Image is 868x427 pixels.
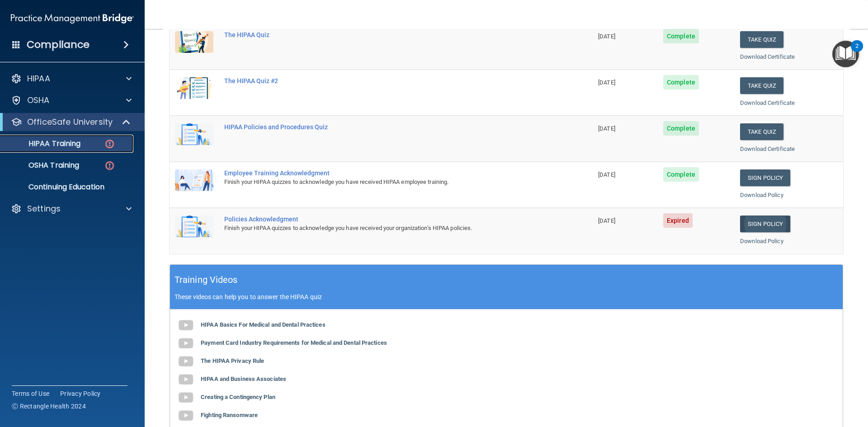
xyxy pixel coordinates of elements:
p: OSHA [27,95,50,106]
p: These videos can help you to answer the HIPAA quiz [175,293,838,300]
span: Complete [663,75,699,89]
img: gray_youtube_icon.38fcd6cc.png [177,316,195,334]
div: HIPAA Policies and Procedures Quiz [224,123,547,131]
a: OSHA [11,95,132,106]
p: HIPAA [27,73,50,84]
div: Finish your HIPAA quizzes to acknowledge you have received HIPAA employee training. [224,177,547,188]
button: Open Resource Center, 2 new notifications [832,41,859,67]
a: Download Certificate [740,53,795,60]
p: OfficeSafe University [27,117,113,127]
h5: Training Videos [175,272,238,288]
a: Download Certificate [740,145,795,152]
span: Complete [663,167,699,182]
img: gray_youtube_icon.38fcd6cc.png [177,352,195,371]
a: Download Policy [740,238,783,244]
span: [DATE] [598,125,615,132]
div: The HIPAA Quiz #2 [224,77,547,84]
b: The HIPAA Privacy Rule [201,357,264,364]
span: [DATE] [598,171,615,178]
span: Complete [663,121,699,136]
h4: Compliance [27,38,90,51]
b: HIPAA Basics For Medical and Dental Practices [201,321,325,328]
img: gray_youtube_icon.38fcd6cc.png [177,371,195,389]
img: danger-circle.6113f641.png [104,138,115,150]
div: The HIPAA Quiz [224,31,547,38]
span: [DATE] [598,33,615,40]
p: OSHA Training [6,161,79,170]
img: gray_youtube_icon.38fcd6cc.png [177,407,195,425]
span: [DATE] [598,217,615,224]
a: Settings [11,203,132,214]
b: Payment Card Industry Requirements for Medical and Dental Practices [201,339,387,346]
span: Complete [663,29,699,43]
span: [DATE] [598,79,615,86]
p: HIPAA Training [6,139,80,148]
button: Take Quiz [740,123,783,140]
a: Download Policy [740,192,783,198]
img: gray_youtube_icon.38fcd6cc.png [177,334,195,352]
p: Settings [27,203,61,214]
a: Terms of Use [12,389,49,398]
a: HIPAA [11,73,132,84]
b: Creating a Contingency Plan [201,394,275,400]
div: 2 [855,46,859,58]
b: Fighting Ransomware [201,412,258,418]
a: OfficeSafe University [11,117,131,127]
a: Download Certificate [740,99,795,106]
a: Sign Policy [740,216,790,232]
span: Ⓒ Rectangle Health 2024 [12,402,86,411]
p: Continuing Education [6,183,129,192]
button: Take Quiz [740,31,783,48]
div: Employee Training Acknowledgment [224,169,547,177]
div: Policies Acknowledgment [224,216,547,223]
img: PMB logo [11,9,134,28]
button: Take Quiz [740,77,783,94]
img: gray_youtube_icon.38fcd6cc.png [177,389,195,407]
img: danger-circle.6113f641.png [104,160,115,171]
b: HIPAA and Business Associates [201,375,286,382]
a: Privacy Policy [60,389,101,398]
div: Finish your HIPAA quizzes to acknowledge you have received your organization’s HIPAA policies. [224,223,547,234]
span: Expired [663,213,693,228]
a: Sign Policy [740,169,790,186]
